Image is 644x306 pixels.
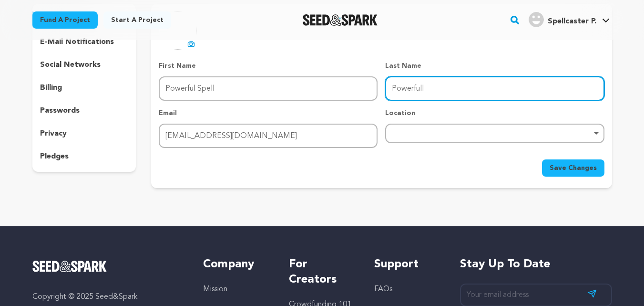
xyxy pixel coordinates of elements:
p: passwords [40,105,80,116]
input: Email [159,124,378,148]
h5: Stay up to date [460,257,612,272]
a: Fund a project [32,11,98,29]
p: Copyright © 2025 Seed&Spark [32,291,184,303]
p: Location [385,108,604,118]
img: Seed&Spark Logo [32,261,107,272]
h5: For Creators [289,257,355,287]
a: Seed&Spark Homepage [32,261,184,272]
input: Last Name [385,76,604,101]
a: Spellcaster P.'s Profile [527,10,612,27]
span: Spellcaster P. [548,18,596,25]
p: pledges [40,151,69,162]
div: Spellcaster P.'s Profile [529,12,596,27]
p: privacy [40,128,67,139]
button: e-mail notifications [32,34,136,50]
a: Seed&Spark Homepage [303,14,378,26]
a: FAQs [374,285,392,293]
button: privacy [32,126,136,141]
button: pledges [32,149,136,164]
h5: Company [203,257,269,272]
p: social networks [40,59,101,71]
p: Last Name [385,61,604,71]
button: Save Changes [542,159,604,177]
span: Spellcaster P.'s Profile [527,10,612,30]
a: Start a project [103,11,171,29]
p: Email [159,108,378,118]
p: First Name [159,61,378,71]
button: social networks [32,57,136,73]
a: Mission [203,285,227,293]
h5: Support [374,257,440,272]
img: user.png [529,12,544,27]
input: First Name [159,76,378,101]
button: passwords [32,103,136,118]
button: billing [32,80,136,95]
p: billing [40,82,62,94]
span: Save Changes [550,163,597,173]
p: e-mail notifications [40,36,114,48]
img: Seed&Spark Logo Dark Mode [303,14,378,26]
